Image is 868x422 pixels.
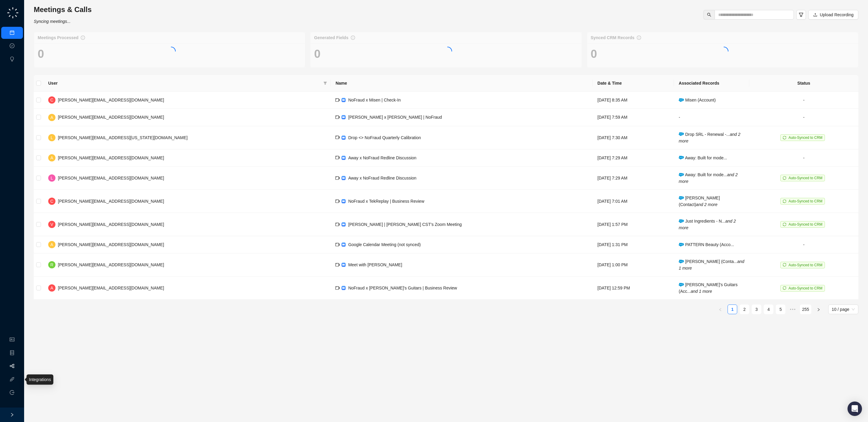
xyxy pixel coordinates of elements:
[443,47,452,56] span: loading
[10,390,14,395] span: logout
[10,413,14,417] span: right
[34,19,71,24] i: Syncing meetings...
[719,47,728,56] span: loading
[593,149,674,167] td: [DATE] 7:29 AM
[341,263,346,267] img: zoom-DkfWWZB2.png
[50,221,53,228] span: V
[6,6,20,20] img: logo-small-C4UdH2pc.png
[776,305,785,314] a: 5
[331,75,593,92] th: Name
[679,132,741,143] i: and 2 more
[679,242,734,247] span: PATTERN Beauty (Acco...
[783,263,786,267] span: sync
[335,155,340,160] span: video-camera
[679,132,741,143] span: Drop SRL - Renewal -...
[593,109,674,126] td: [DATE] 7:59 AM
[335,286,340,290] span: video-camera
[335,263,340,267] span: video-camera
[832,305,855,314] span: 10 / page
[323,81,327,85] span: filter
[51,134,53,141] span: L
[335,135,340,139] span: video-camera
[788,199,822,203] span: Auto-Synced to CRM
[58,222,164,227] span: [PERSON_NAME][EMAIL_ADDRESS][DOMAIN_NAME]
[679,195,720,207] span: [PERSON_NAME] (Contact)
[691,289,712,294] i: and 1 more
[58,176,164,180] span: [PERSON_NAME][EMAIL_ADDRESS][DOMAIN_NAME]
[788,305,797,314] li: Next 5 Pages
[593,75,674,92] th: Date & Time
[348,286,457,290] span: NoFraud x [PERSON_NAME]'s Guitars | Business Review
[341,199,346,203] img: zoom-DkfWWZB2.png
[341,242,346,247] img: zoom-DkfWWZB2.png
[788,176,822,180] span: Auto-Synced to CRM
[348,199,424,204] span: NoFraud x TekReplay | Business Review
[679,259,744,270] i: and 1 more
[348,262,402,267] span: Meet with [PERSON_NAME]
[828,305,858,314] div: Page Size
[749,75,858,92] th: Status
[814,305,823,314] button: right
[335,176,340,180] span: video-camera
[814,305,823,314] li: Next Page
[728,305,737,314] a: 1
[341,156,346,160] img: zoom-DkfWWZB2.png
[341,176,346,180] img: zoom-DkfWWZB2.png
[593,253,674,277] td: [DATE] 1:00 PM
[800,305,811,314] li: 255
[728,305,737,314] li: 1
[764,305,773,314] a: 4
[50,114,53,121] span: A
[58,155,164,160] span: [PERSON_NAME][EMAIL_ADDRESS][DOMAIN_NAME]
[817,308,820,311] span: right
[335,242,340,247] span: video-camera
[813,13,817,17] span: upload
[48,80,321,86] span: User
[752,305,761,314] a: 3
[335,98,340,102] span: video-camera
[335,222,340,227] span: video-camera
[341,222,346,227] img: zoom-DkfWWZB2.png
[679,219,736,230] span: Just Ingredients - N...
[715,305,725,314] button: left
[348,115,442,120] span: [PERSON_NAME] x [PERSON_NAME] | NoFraud
[593,213,674,236] td: [DATE] 1:57 PM
[50,261,53,268] span: R
[335,115,340,119] span: video-camera
[783,199,786,203] span: sync
[820,11,854,18] span: Upload Recording
[788,222,822,227] span: Auto-Synced to CRM
[58,199,164,204] span: [PERSON_NAME][EMAIL_ADDRESS][DOMAIN_NAME]
[674,75,749,92] th: Associated Records
[593,236,674,253] td: [DATE] 1:31 PM
[335,199,340,203] span: video-camera
[341,286,346,290] img: zoom-DkfWWZB2.png
[800,305,811,314] a: 255
[788,286,822,290] span: Auto-Synced to CRM
[167,47,176,56] span: loading
[58,115,164,120] span: [PERSON_NAME][EMAIL_ADDRESS][DOMAIN_NAME]
[740,305,749,314] a: 2
[719,308,722,311] span: left
[322,79,328,88] span: filter
[34,5,92,14] h3: Meetings & Calls
[707,13,711,17] span: search
[783,176,786,180] span: sync
[348,98,401,102] span: NoFraud x Misen | Check-In
[348,176,416,180] span: Away x NoFraud Redline Discussion
[593,190,674,213] td: [DATE] 7:01 AM
[50,241,53,248] span: A
[679,155,727,160] span: Away: Built for mode...
[58,242,164,247] span: [PERSON_NAME][EMAIL_ADDRESS][DOMAIN_NAME]
[58,98,164,102] span: [PERSON_NAME][EMAIL_ADDRESS][DOMAIN_NAME]
[740,305,749,314] li: 2
[341,98,346,102] img: zoom-DkfWWZB2.png
[679,259,744,270] span: [PERSON_NAME] (Conta...
[749,236,858,253] td: -
[764,305,773,314] li: 4
[348,155,416,160] span: Away x NoFraud Redline Discussion
[679,172,737,184] i: and 2 more
[679,98,716,102] span: Misen (Account)
[679,282,737,294] span: [PERSON_NAME]'s Guitars (Acc...
[788,305,797,314] span: •••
